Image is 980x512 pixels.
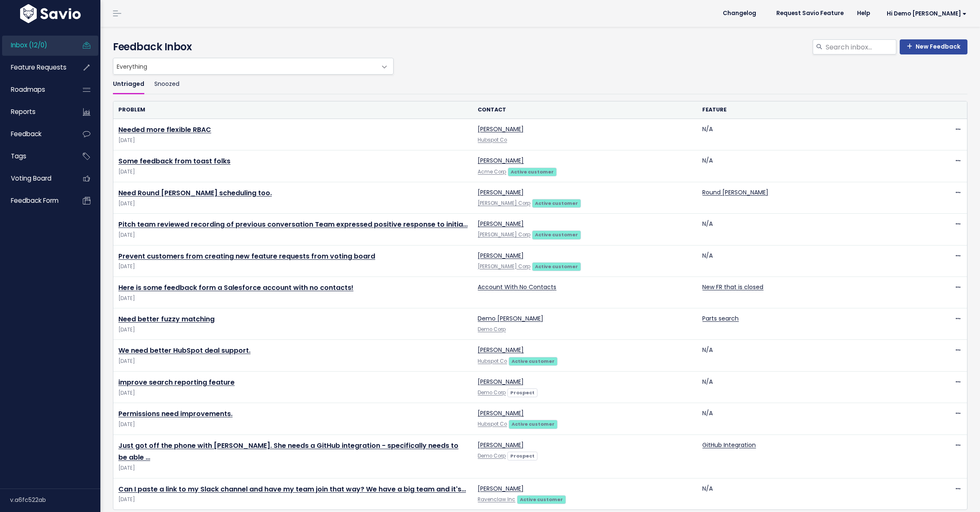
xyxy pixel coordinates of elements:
[723,10,756,16] span: Changelog
[478,156,524,165] a: [PERSON_NAME]
[535,200,578,207] strong: Active customer
[113,58,376,74] span: Everything
[697,245,922,277] td: N/A
[118,389,468,398] span: [DATE]
[478,314,543,323] a: Demo [PERSON_NAME]
[532,262,581,270] a: Active customer
[11,152,26,160] span: Tags
[2,124,69,144] a: Feedback
[900,39,967,54] a: New Feedback
[118,346,251,355] a: We need better HubSpot deal support.
[697,101,922,119] th: Feature
[478,251,524,260] a: [PERSON_NAME]
[697,150,922,182] td: N/A
[118,495,468,504] span: [DATE]
[478,409,524,417] a: [PERSON_NAME]
[478,137,507,143] a: Hubspot Co
[118,156,230,166] a: Some feedback from toast folks
[510,389,535,396] strong: Prospect
[118,420,468,429] span: [DATE]
[11,129,41,138] span: Feedback
[478,125,524,133] a: [PERSON_NAME]
[532,230,581,238] a: Active customer
[825,39,896,54] input: Search inbox...
[11,107,36,116] span: Reports
[702,441,756,449] a: GitHub Integration
[478,200,530,207] a: [PERSON_NAME] Corp
[478,484,524,493] a: [PERSON_NAME]
[11,85,45,94] span: Roadmaps
[850,7,877,20] a: Help
[113,39,967,54] h4: Feedback Inbox
[507,451,537,460] a: Prospect
[478,326,506,333] a: Demo Corp
[113,101,473,119] th: Problem
[697,403,922,434] td: N/A
[118,378,235,387] a: improve search reporting feature
[118,326,468,334] span: [DATE]
[535,231,578,238] strong: Active customer
[478,389,506,396] a: Demo Corp
[118,441,458,463] a: Just got off the phone with [PERSON_NAME]. She needs a GitHub integration - specifically needs to...
[10,489,100,511] div: v.a6fc522ab
[697,214,922,245] td: N/A
[507,388,537,396] a: Prospect
[512,421,555,427] strong: Active customer
[478,231,530,238] a: [PERSON_NAME] Corp
[2,147,69,166] a: Tags
[508,167,556,176] a: Active customer
[478,283,556,291] a: Account With No Contacts
[118,251,375,261] a: Prevent customers from creating new feature requests from voting board
[478,346,524,354] a: [PERSON_NAME]
[2,191,69,210] a: Feedback form
[113,75,144,94] a: Untriaged
[113,58,394,75] span: Everything
[2,169,69,188] a: Voting Board
[510,453,535,459] strong: Prospect
[11,196,59,205] span: Feedback form
[702,314,739,323] a: Parts search
[473,101,697,119] th: Contact
[517,495,565,503] a: Active customer
[118,199,468,208] span: [DATE]
[520,496,563,503] strong: Active customer
[702,188,768,197] a: Round [PERSON_NAME]
[118,168,468,176] span: [DATE]
[478,168,506,175] a: Acme Corp
[512,358,555,365] strong: Active customer
[697,119,922,150] td: N/A
[118,409,233,419] a: Permissions need improvements.
[511,168,554,175] strong: Active customer
[877,7,973,20] a: Hi Demo [PERSON_NAME]
[478,441,524,449] a: [PERSON_NAME]
[697,371,922,403] td: N/A
[118,188,272,198] a: Need Round [PERSON_NAME] scheduling too.
[11,174,51,183] span: Voting Board
[887,10,967,17] span: Hi Demo [PERSON_NAME]
[113,75,967,94] ul: Filter feature requests
[118,484,466,494] a: Can I paste a link to my Slack channel and have my team join that way? We have a big team and it's…
[478,263,530,270] a: [PERSON_NAME] Corp
[478,453,506,459] a: Demo Corp
[478,421,507,427] a: Hubspot Co
[2,36,69,55] a: Inbox (12/0)
[11,41,47,49] span: Inbox (12/0)
[2,80,69,99] a: Roadmaps
[154,75,179,94] a: Snoozed
[118,231,468,240] span: [DATE]
[478,220,524,228] a: [PERSON_NAME]
[118,357,468,366] span: [DATE]
[118,464,468,473] span: [DATE]
[18,4,83,23] img: logo-white.9d6f32f41409.svg
[478,358,507,365] a: Hubspot Co
[478,378,524,386] a: [PERSON_NAME]
[2,102,69,122] a: Reports
[118,136,468,145] span: [DATE]
[478,188,524,197] a: [PERSON_NAME]
[118,283,353,292] a: Here is some feedback form a Salesforce account with no contacts!
[118,220,468,229] a: Pitch team reviewed recording of previous conversation Team expressed positive response to initia…
[770,7,850,20] a: Request Savio Feature
[535,263,578,270] strong: Active customer
[118,125,211,134] a: Needed more flexible RBAC
[532,199,581,207] a: Active customer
